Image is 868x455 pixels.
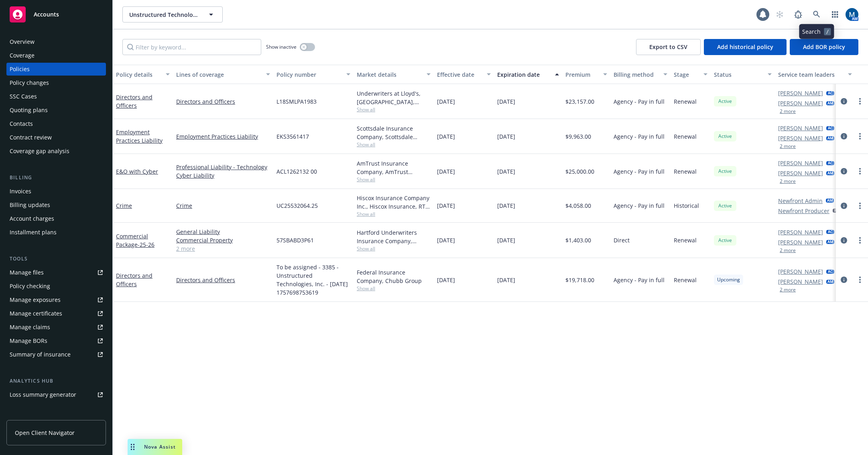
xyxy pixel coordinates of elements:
[116,93,152,109] a: Directors and Officers
[778,70,843,79] div: Service team leaders
[276,97,317,106] span: L18SMLPA1983
[717,98,733,105] span: Active
[437,167,455,176] span: [DATE]
[6,131,106,144] a: Contract review
[10,63,30,76] div: Policies
[827,6,843,23] a: Switch app
[10,185,31,198] div: Invoices
[144,443,176,450] span: Nova Assist
[674,276,697,284] span: Renewal
[176,132,270,141] a: Employment Practices Liability
[437,236,455,244] span: [DATE]
[614,236,630,244] span: Direct
[6,226,106,239] a: Installment plans
[778,267,823,276] a: [PERSON_NAME]
[10,321,50,334] div: Manage claims
[276,167,317,176] span: ACL1262132 00
[6,293,106,306] span: Manage exposures
[855,201,865,211] a: more
[10,307,62,320] div: Manage certificates
[10,280,50,293] div: Policy checking
[10,293,61,306] div: Manage exposures
[565,201,591,210] span: $4,058.00
[10,104,48,117] div: Quoting plans
[803,43,845,51] span: Add BOR policy
[266,43,297,50] span: Show inactive
[497,276,515,284] span: [DATE]
[649,43,687,51] span: Export to CSV
[176,70,261,79] div: Lines of coverage
[614,70,659,79] div: Billing method
[778,99,823,107] a: [PERSON_NAME]
[565,276,594,284] span: $19,718.00
[357,285,431,292] span: Show all
[10,90,37,103] div: SSC Cases
[717,133,733,140] span: Active
[176,276,270,284] a: Directors and Officers
[276,70,342,79] div: Policy number
[497,201,515,210] span: [DATE]
[809,6,825,23] a: Search
[437,132,455,141] span: [DATE]
[6,104,106,117] a: Quoting plans
[357,176,431,183] span: Show all
[116,202,132,209] a: Crime
[176,236,270,244] a: Commercial Property
[357,141,431,148] span: Show all
[497,167,515,176] span: [DATE]
[855,236,865,245] a: more
[562,65,610,84] button: Premium
[565,70,598,79] div: Premium
[176,163,270,171] a: Professional Liability - Technology
[113,65,173,84] button: Policy details
[6,280,106,293] a: Policy checking
[357,106,431,113] span: Show all
[6,35,106,48] a: Overview
[497,236,515,244] span: [DATE]
[176,244,270,253] a: 2 more
[6,63,106,76] a: Policies
[614,97,665,106] span: Agency - Pay in full
[711,65,775,84] button: Status
[778,134,823,142] a: [PERSON_NAME]
[10,226,57,239] div: Installment plans
[614,276,665,284] span: Agency - Pay in full
[6,185,106,198] a: Invoices
[674,132,697,141] span: Renewal
[122,6,223,23] button: Unstructured Technologies, Inc.
[10,131,52,144] div: Contract review
[6,90,106,103] a: SSC Cases
[674,201,699,210] span: Historical
[614,132,665,141] span: Agency - Pay in full
[357,211,431,217] span: Show all
[778,89,823,97] a: [PERSON_NAME]
[10,266,44,279] div: Manage files
[855,96,865,106] a: more
[497,70,550,79] div: Expiration date
[434,65,494,84] button: Effective date
[780,248,796,253] button: 2 more
[129,10,199,19] span: Unstructured Technologies, Inc.
[778,207,829,215] a: Newfront Producer
[122,39,261,55] input: Filter by keyword...
[6,199,106,211] a: Billing updates
[717,168,733,175] span: Active
[778,197,823,205] a: Newfront Admin
[6,348,106,361] a: Summary of insurance
[6,76,106,89] a: Policy changes
[671,65,711,84] button: Stage
[6,377,106,385] div: Analytics hub
[497,132,515,141] span: [DATE]
[565,132,591,141] span: $9,963.00
[717,237,733,244] span: Active
[357,194,431,211] div: Hiscox Insurance Company Inc., Hiscox Insurance, RT Specialty Insurance Services, LLC (RSG Specia...
[437,97,455,106] span: [DATE]
[10,334,47,347] div: Manage BORs
[354,65,434,84] button: Market details
[437,70,482,79] div: Effective date
[276,132,309,141] span: EKS3561417
[674,236,697,244] span: Renewal
[790,6,806,23] a: Report a Bug
[780,287,796,292] button: 2 more
[778,238,823,246] a: [PERSON_NAME]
